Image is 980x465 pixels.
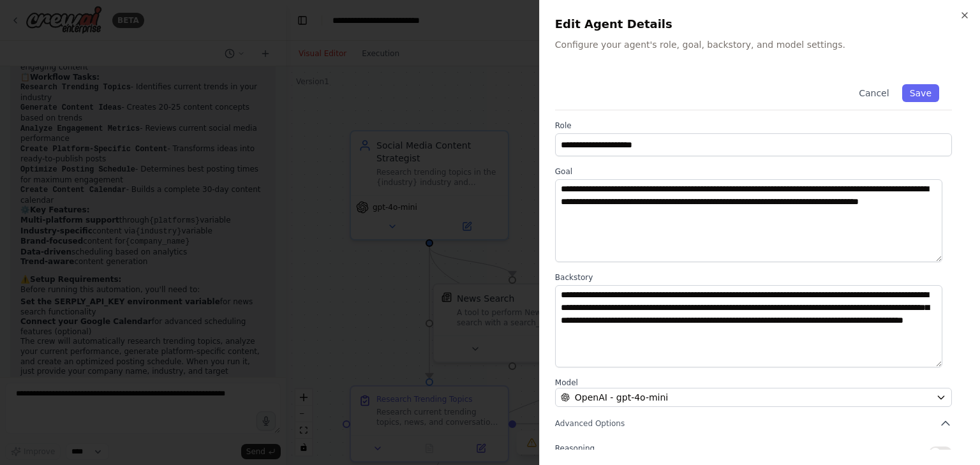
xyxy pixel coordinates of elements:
label: Goal [555,166,952,177]
span: OpenAI - gpt-4o-mini [575,391,668,404]
button: Save [902,84,939,102]
button: OpenAI - gpt-4o-mini [555,388,952,407]
button: Cancel [851,84,896,102]
span: Advanced Options [555,418,625,429]
h2: Edit Agent Details [555,15,965,33]
p: Configure your agent's role, goal, backstory, and model settings. [555,38,965,51]
label: Role [555,121,952,131]
button: Advanced Options [555,417,952,430]
span: Reasoning [555,444,595,453]
label: Model [555,378,952,388]
label: Backstory [555,272,952,283]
